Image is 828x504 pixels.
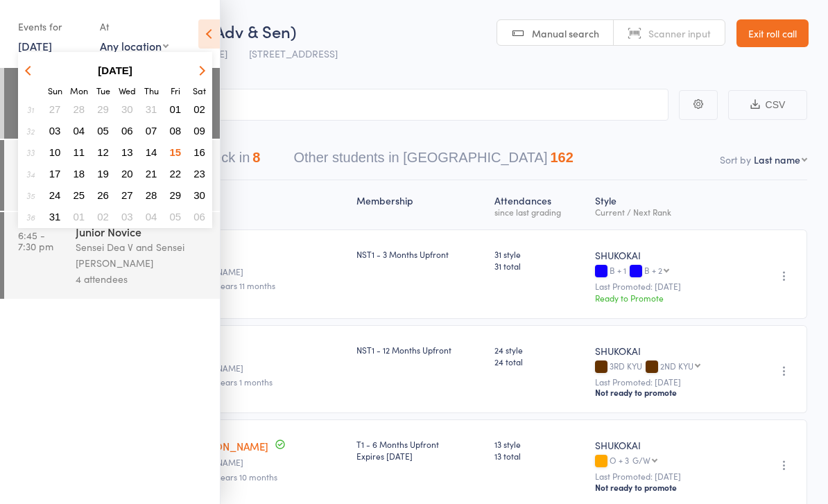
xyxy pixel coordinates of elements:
span: 27 [121,189,133,201]
span: 23 [193,168,205,180]
span: 03 [49,125,61,137]
button: 01 [165,100,187,119]
span: 28 [74,103,85,115]
span: 24 [49,189,61,201]
span: 31 [49,211,61,223]
span: 02 [97,211,109,223]
button: 22 [165,164,187,183]
a: 6:45 -7:30 pmJunior NoviceSensei Dea V and Sensei [PERSON_NAME]4 attendees [4,212,220,299]
button: 03 [44,121,66,140]
button: CSV [728,90,807,120]
small: oguchimami@gmail.com [102,363,345,373]
time: 6:45 - 7:30 pm [18,229,53,252]
span: 08 [170,125,182,137]
span: 05 [97,125,109,137]
button: 24 [44,186,66,205]
button: 15 [165,143,187,162]
button: 27 [117,186,138,205]
span: 10 [49,146,61,158]
div: SHUKOKAI [595,344,736,358]
span: 31 style [494,248,585,260]
span: 06 [193,211,205,223]
small: Tuesday [96,85,110,96]
span: 14 [146,146,157,158]
span: 01 [74,211,85,223]
small: Last Promoted: [DATE] [595,377,736,387]
div: Last name [754,153,800,166]
div: NST1 - 12 Months Upfront [356,344,483,356]
a: 5:15 -6:00 pmJunior (Int, Adv & Sen)Sensei [PERSON_NAME]11 attendees [4,68,220,139]
span: 06 [121,125,133,137]
small: Saturday [193,85,206,96]
a: [PERSON_NAME] [PERSON_NAME] [102,439,268,453]
small: Last Promoted: [DATE] [595,281,736,291]
div: Junior Novice [76,224,208,239]
div: Events for [18,15,86,38]
label: Sort by [720,153,751,166]
button: 25 [69,186,90,205]
span: 30 [121,103,133,115]
button: 16 [189,143,210,162]
div: since last grading [494,207,585,216]
strong: [DATE] [98,64,132,76]
span: 24 style [494,344,585,356]
div: NST1 - 3 Months Upfront [356,248,483,260]
span: [STREET_ADDRESS] [249,46,338,60]
span: 13 [121,146,133,158]
button: 14 [141,143,162,162]
span: 11 [74,146,85,158]
em: 36 [26,211,35,223]
span: 19 [97,168,109,180]
span: 29 [97,103,109,115]
button: 06 [117,121,138,140]
span: 12 [97,146,109,158]
span: 22 [170,168,182,180]
div: Expires [DATE] [356,450,483,462]
a: [DATE] [18,38,52,53]
span: 13 total [494,450,585,462]
div: Current / Next Rank [595,207,736,216]
span: 16 [193,146,205,158]
input: Search by name [21,89,669,121]
span: 24 total [494,356,585,367]
span: 21 [146,168,157,180]
div: 3RD KYU [595,361,736,373]
button: 28 [141,186,162,205]
button: 27 [44,100,66,119]
div: O + 3 [595,455,736,467]
button: 11 [69,143,90,162]
button: Other students in [GEOGRAPHIC_DATA]162 [293,143,573,180]
span: 01 [170,103,182,115]
div: At [100,15,169,38]
span: 04 [146,211,157,223]
div: Sensei Dea V and Sensei [PERSON_NAME] [76,239,208,271]
em: 31 [27,104,34,115]
button: 04 [141,207,162,226]
button: 03 [117,207,138,226]
em: 35 [26,190,35,201]
div: 8 [252,150,260,165]
button: 04 [69,121,90,140]
span: 03 [121,211,133,223]
span: 25 [74,189,85,201]
button: 17 [44,164,66,183]
button: 13 [117,143,138,162]
div: Not ready to promote [595,387,736,398]
span: 18 [74,168,85,180]
div: 4 attendees [76,271,208,287]
button: 05 [165,207,187,226]
span: Scanner input [648,26,711,40]
button: 12 [92,143,114,162]
small: Friday [171,85,180,96]
small: Thursday [144,85,159,96]
button: 23 [189,164,210,183]
div: Any location [100,38,169,53]
span: 05 [170,211,182,223]
span: 28 [146,189,157,201]
div: Ready to Promote [595,292,736,304]
button: 29 [92,100,114,119]
span: 30 [193,189,205,201]
div: SHUKOKAI [595,438,736,452]
button: 01 [69,207,90,226]
span: 09 [193,125,205,137]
